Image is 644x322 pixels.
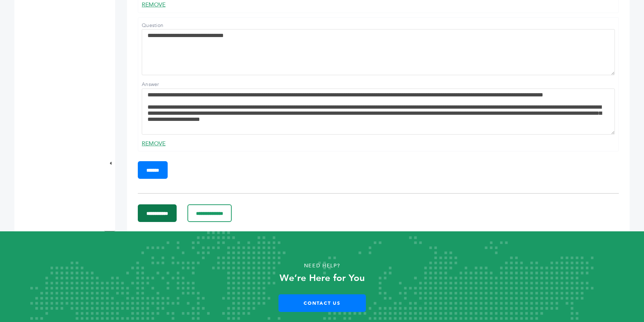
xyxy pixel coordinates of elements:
label: Question [142,22,192,29]
a: REMOVE [142,1,165,9]
strong: We’re Here for You [280,272,365,285]
a: REMOVE [142,140,165,148]
label: Answer [142,81,192,88]
a: Contact Us [278,294,366,312]
p: Need Help? [32,260,612,271]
